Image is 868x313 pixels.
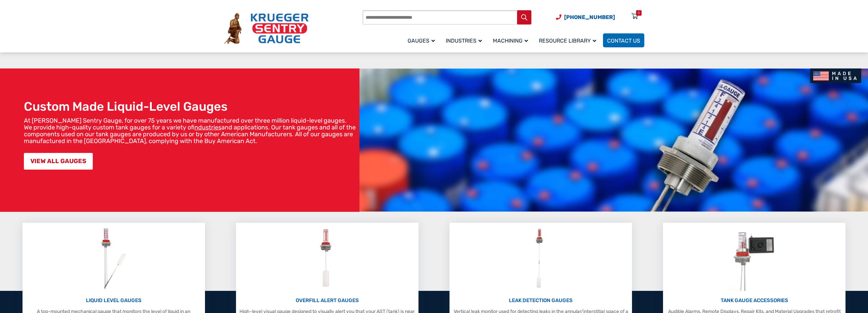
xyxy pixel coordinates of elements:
a: Industries [442,32,489,48]
p: LIQUID LEVEL GAUGES [26,297,201,304]
p: OVERFILL ALERT GAUGES [239,297,415,304]
p: TANK GAUGE ACCESSORIES [666,297,842,304]
span: Resource Library [539,37,596,44]
img: Overfill Alert Gauges [312,226,342,291]
img: bg_hero_bannerksentry [359,68,868,212]
img: Tank Gauge Accessories [727,226,782,291]
a: Contact Us [603,33,644,47]
p: LEAK DETECTION GAUGES [453,297,628,304]
span: Machining [493,37,528,44]
h1: Custom Made Liquid-Level Gauges [24,99,356,114]
img: Leak Detection Gauges [527,226,554,291]
a: Gauges [403,32,442,48]
span: Gauges [408,37,435,44]
span: Contact Us [607,37,640,44]
img: Liquid Level Gauges [95,226,132,291]
img: Krueger Sentry Gauge [224,13,309,44]
a: industries [194,124,221,131]
a: Phone Number (920) 434-8860 [556,13,615,21]
img: Made In USA [810,68,861,83]
span: [PHONE_NUMBER] [564,14,615,20]
div: 0 [638,10,640,16]
p: At [PERSON_NAME] Sentry Gauge, for over 75 years we have manufactured over three million liquid-l... [24,117,356,144]
span: Industries [446,37,482,44]
a: Machining [489,32,535,48]
a: VIEW ALL GAUGES [24,153,93,170]
a: Resource Library [535,32,603,48]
